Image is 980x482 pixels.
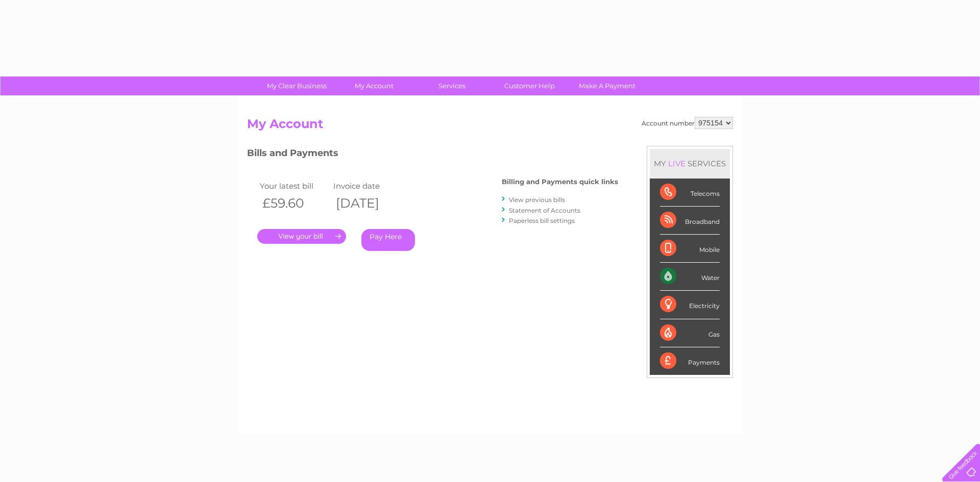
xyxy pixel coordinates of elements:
[509,207,580,214] a: Statement of Accounts
[257,179,331,193] td: Your latest bill
[660,319,720,347] div: Gas
[660,263,720,291] div: Water
[660,179,720,207] div: Telecoms
[331,193,404,214] th: [DATE]
[666,159,688,168] div: LIVE
[247,146,618,164] h3: Bills and Payments
[509,217,575,224] a: Paperless bill settings
[565,77,649,95] a: Make A Payment
[257,229,346,244] a: .
[487,77,572,95] a: Customer Help
[331,179,404,193] td: Invoice date
[361,229,415,251] a: Pay Here
[660,291,720,319] div: Electricity
[247,117,733,136] h2: My Account
[660,207,720,235] div: Broadband
[509,196,565,204] a: View previous bills
[502,178,618,186] h4: Billing and Payments quick links
[650,149,730,178] div: MY SERVICES
[660,347,720,375] div: Payments
[332,77,416,95] a: My Account
[255,77,339,95] a: My Clear Business
[660,235,720,263] div: Mobile
[257,193,331,214] th: £59.60
[410,77,494,95] a: Services
[642,117,733,129] div: Account number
